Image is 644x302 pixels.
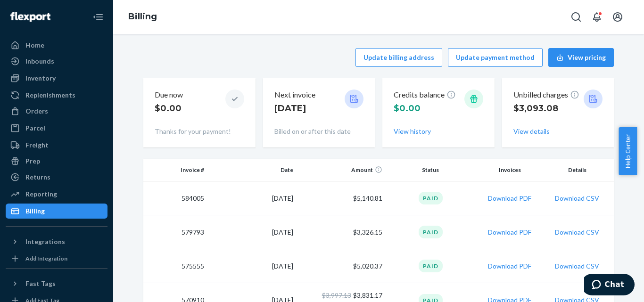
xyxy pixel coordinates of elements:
div: Integrations [25,237,65,246]
td: $5,140.81 [297,181,386,215]
th: Invoices [475,159,545,181]
button: Download CSV [555,228,599,237]
td: [DATE] [208,181,297,215]
button: Update billing address [355,48,442,67]
td: [DATE] [208,249,297,283]
button: Download PDF [488,228,531,237]
td: 575555 [143,249,208,283]
th: Date [208,159,297,181]
ol: breadcrumbs [121,3,165,31]
button: Open notifications [587,8,606,26]
td: 579793 [143,215,208,249]
div: Paid [419,226,443,238]
a: Add Integration [6,253,107,264]
td: $5,020.37 [297,249,386,283]
span: $3,997.13 [322,291,351,299]
div: Prep [25,156,40,166]
a: Inbounds [6,54,107,69]
div: Inbounds [25,57,54,66]
div: Freight [25,140,49,150]
button: Help Center [619,127,637,175]
button: Update payment method [448,48,543,67]
a: Inventory [6,71,107,86]
iframe: Opens a widget where you can chat to one of our agents [584,274,635,297]
p: [DATE] [274,102,315,114]
a: Parcel [6,121,107,136]
button: Open account menu [608,8,627,26]
div: Replenishments [25,90,75,100]
td: $3,326.15 [297,215,386,249]
p: Thanks for your payment! [155,127,244,136]
button: View details [513,127,550,136]
div: Paid [419,192,443,204]
div: Paid [419,260,443,272]
div: Add Integration [25,254,67,262]
th: Invoice # [143,159,208,181]
p: Credits balance [394,90,456,100]
button: Integrations [6,234,107,249]
p: $3,093.08 [513,102,579,114]
th: Status [386,159,475,181]
a: Billing [128,11,157,22]
div: Returns [25,172,50,182]
div: Parcel [25,123,45,133]
button: Fast Tags [6,276,107,291]
button: Download CSV [555,261,599,271]
p: Due now [155,90,183,100]
a: Returns [6,170,107,185]
div: Orders [25,106,48,116]
a: Replenishments [6,88,107,103]
button: View pricing [548,48,614,67]
a: Billing [6,204,107,219]
p: Next invoice [274,90,315,100]
img: Flexport logo [10,12,50,22]
a: Home [6,38,107,53]
th: Amount [297,159,386,181]
td: [DATE] [208,215,297,249]
div: Inventory [25,73,56,83]
a: Prep [6,154,107,169]
a: Freight [6,138,107,153]
button: View history [394,127,431,136]
a: Orders [6,104,107,119]
a: Reporting [6,187,107,202]
button: Download PDF [488,194,531,203]
td: 584005 [143,181,208,215]
button: Download PDF [488,261,531,271]
div: Billing [25,206,45,216]
div: Reporting [25,189,57,199]
div: Home [25,41,44,50]
p: Billed on or after this date [274,127,364,136]
th: Details [545,159,614,181]
button: Download CSV [555,194,599,203]
button: Close Navigation [89,8,107,26]
p: $0.00 [155,102,183,114]
p: Unbilled charges [513,90,579,100]
button: Open Search Box [567,8,586,26]
div: Fast Tags [25,279,56,288]
span: $0.00 [394,103,421,114]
